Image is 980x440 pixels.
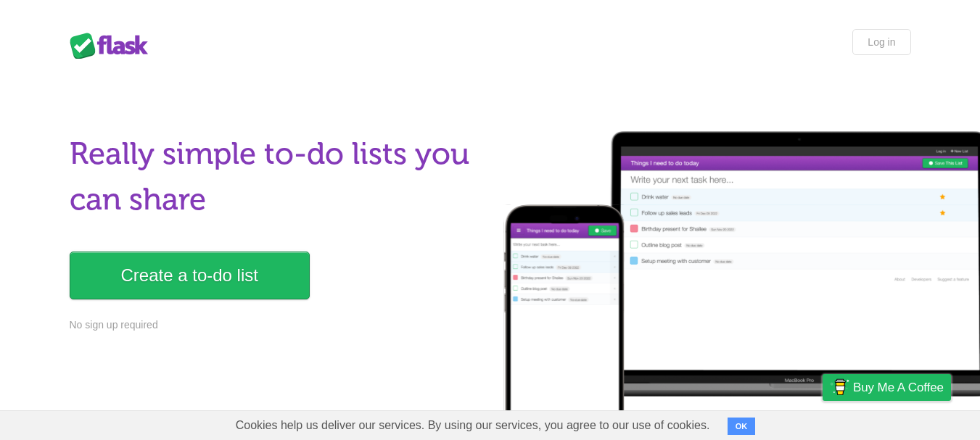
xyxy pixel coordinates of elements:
h1: Really simple to-do lists you can share [70,131,482,223]
img: Buy me a coffee [830,375,849,399]
span: Buy me a coffee [853,375,944,400]
span: Cookies help us deliver our services. By using our services, you agree to our use of cookies. [221,411,725,440]
a: Create a to-do list [70,252,310,299]
a: Buy me a coffee [823,374,951,401]
a: Log in [852,29,910,55]
p: No sign up required [70,317,482,333]
button: OK [728,418,756,435]
div: Flask Lists [70,33,157,59]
